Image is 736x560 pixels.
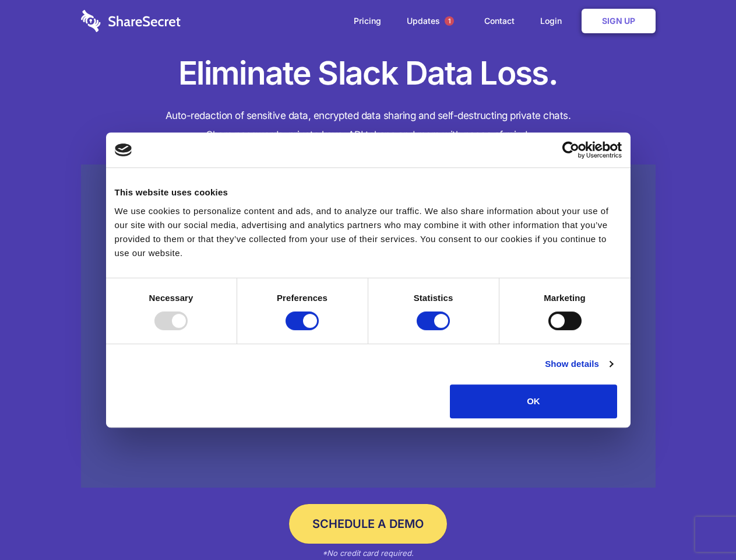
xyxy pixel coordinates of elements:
div: We use cookies to personalize content and ads, and to analyze our traffic. We also share informat... [115,204,622,260]
strong: Marketing [544,293,586,303]
div: This website uses cookies [115,185,622,199]
strong: Preferences [277,293,327,303]
a: Wistia video thumbnail [81,164,656,488]
strong: Necessary [149,293,193,303]
h1: Eliminate Slack Data Loss. [81,52,656,94]
a: Sign Up [582,9,656,33]
strong: Statistics [414,293,453,303]
a: Pricing [342,3,393,39]
a: Show details [545,357,612,371]
img: logo [115,143,132,156]
img: logo-wordmark-white-trans-d4663122ce5f474addd5e946df7df03e33cb6a1c49d2221995e7729f52c070b2.svg [81,10,181,32]
button: OK [450,384,617,418]
span: 1 [445,16,454,26]
h4: Auto-redaction of sensitive data, encrypted data sharing and self-destructing private chats. Shar... [81,106,656,145]
a: Contact [473,3,526,39]
a: Schedule a Demo [289,504,447,544]
em: *No credit card required. [322,548,414,558]
a: Usercentrics Cookiebot - opens in a new window [520,141,622,159]
a: Login [529,3,579,39]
